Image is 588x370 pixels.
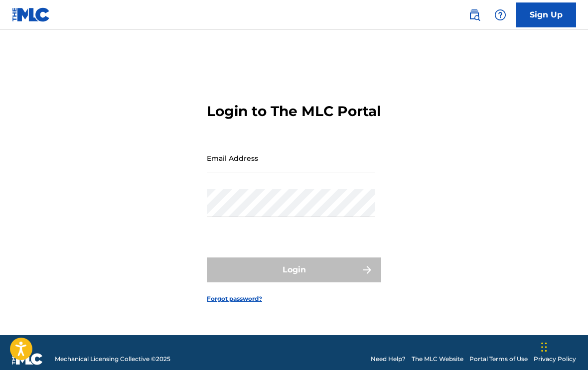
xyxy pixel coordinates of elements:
[468,9,480,21] img: search
[469,355,528,364] a: Portal Terms of Use
[412,355,463,364] a: The MLC Website
[534,355,576,364] a: Privacy Policy
[371,355,406,364] a: Need Help?
[464,5,484,25] a: Public Search
[516,2,576,27] a: Sign Up
[207,294,262,303] a: Forgot password?
[538,322,588,370] iframe: Chat Widget
[12,353,43,365] img: logo
[207,103,381,120] h3: Login to The MLC Portal
[490,5,510,25] div: Help
[55,355,170,364] span: Mechanical Licensing Collective © 2025
[494,9,506,21] img: help
[541,332,547,362] div: Drag
[12,7,50,22] img: MLC Logo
